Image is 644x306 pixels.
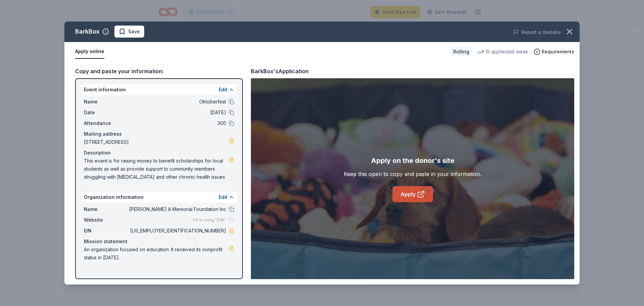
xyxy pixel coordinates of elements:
[75,45,104,59] button: Apply online
[129,227,226,235] span: [US_EMPLOYER_IDENTIFICATION_NUMBER]
[84,227,129,235] span: EIN
[392,186,433,202] a: Apply
[371,155,454,166] div: Apply on the donor's site
[219,86,227,94] button: Edit
[84,130,234,138] div: Mailing address
[344,170,481,178] div: Keep this open to copy and paste in your information.
[75,26,100,37] div: BarkBox
[219,193,227,201] button: Edit
[129,119,226,127] span: 300
[477,48,528,56] div: 15 applies last week
[81,84,237,95] div: Event information
[193,217,226,223] span: Fill in using "Edit"
[450,47,472,56] div: Rolling
[84,246,229,262] span: An organization focused on education. It received its nonprofit status in [DATE].
[129,205,226,213] span: [PERSON_NAME] Iii Memorial Foundation Inc
[84,216,129,224] span: Website
[534,48,574,56] button: Requirements
[128,28,140,36] span: Save
[84,119,129,127] span: Attendance
[84,237,234,246] div: Mission statement
[84,157,229,181] span: This event is for raising money to benefit scholarships for local students as well as provide sup...
[84,108,129,117] span: Date
[251,67,309,76] div: BarkBox's Application
[81,192,237,203] div: Organization information
[114,26,144,38] button: Save
[542,48,574,56] span: Requirements
[75,67,243,76] div: Copy and paste your information:
[84,138,229,146] span: [STREET_ADDRESS]
[129,98,226,106] span: Oktoberfest
[84,98,129,106] span: Name
[513,28,561,36] button: Report a mistake
[84,205,129,213] span: Name
[129,108,226,117] span: [DATE]
[84,149,234,157] div: Description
